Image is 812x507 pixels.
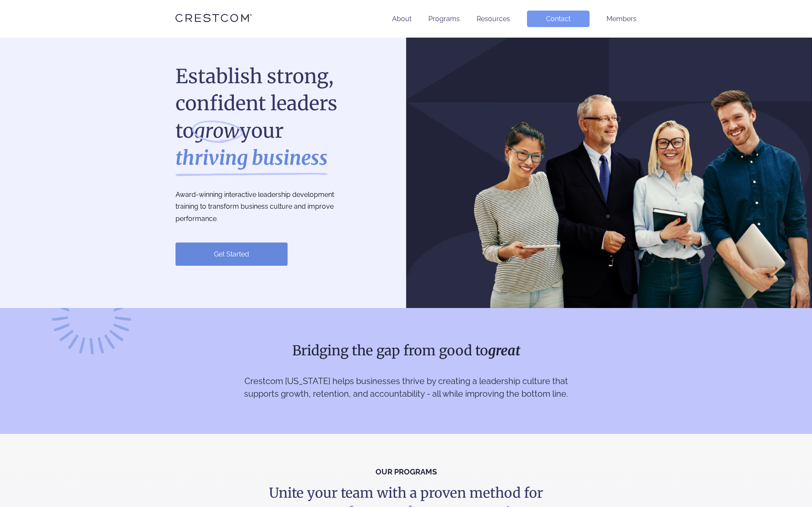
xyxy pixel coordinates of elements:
[176,243,288,266] a: Get Started
[176,469,636,475] h3: Our Programs
[606,15,636,23] a: Members
[527,11,590,27] a: Contact
[488,342,520,359] strong: great
[176,189,353,225] p: Award-winning interactive leadership development training to transform business culture and impro...
[176,342,636,360] h2: Bridging the gap from good to
[176,63,353,172] h1: Establish strong, confident leaders to your
[240,375,572,400] p: Crestcom [US_STATE] helps businesses thrive by creating a leadership culture that supports growth...
[392,15,411,23] a: About
[477,15,510,23] a: Resources
[176,144,328,172] strong: thriving business
[194,117,240,144] i: grow
[428,15,460,23] a: Programs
